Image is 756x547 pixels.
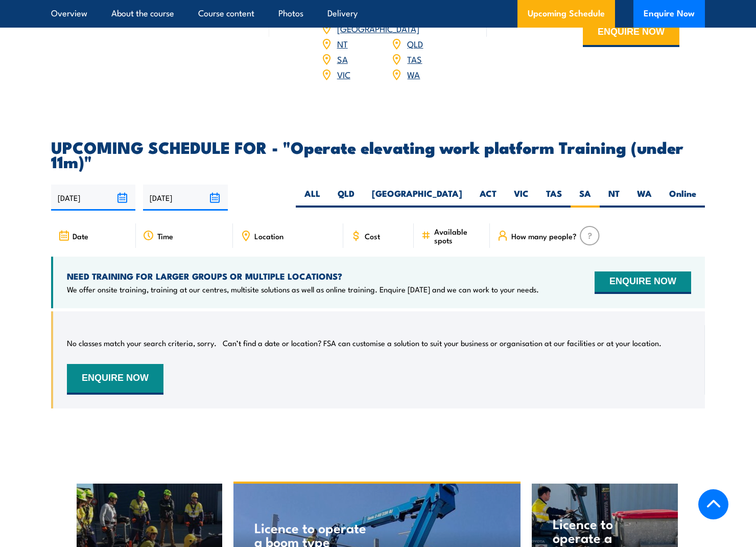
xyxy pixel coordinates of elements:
[296,188,329,208] label: ALL
[407,68,420,80] a: WA
[337,22,419,34] a: [GEOGRAPHIC_DATA]
[337,68,350,80] a: VIC
[51,140,705,168] h2: UPCOMING SCHEDULE FOR - "Operate elevating work platform Training (under 11m)"
[505,188,537,208] label: VIC
[337,37,348,50] a: NT
[67,364,163,395] button: ENQUIRE NOW
[51,185,135,211] input: From date
[407,53,422,65] a: TAS
[67,284,539,294] p: We offer onsite training, training at our centres, multisite solutions as well as online training...
[67,338,217,348] p: No classes match your search criteria, sorry.
[143,185,227,211] input: To date
[407,37,423,50] a: QLD
[595,271,691,294] button: ENQUIRE NOW
[329,188,363,208] label: QLD
[434,227,483,244] span: Available spots
[471,188,505,208] label: ACT
[628,188,660,208] label: WA
[583,19,679,47] button: ENQUIRE NOW
[73,232,88,240] span: Date
[223,338,661,348] p: Can’t find a date or location? FSA can customise a solution to suit your business or organisation...
[337,53,348,65] a: SA
[157,232,173,240] span: Time
[511,232,577,240] span: How many people?
[254,232,283,240] span: Location
[571,188,600,208] label: SA
[363,188,471,208] label: [GEOGRAPHIC_DATA]
[660,188,705,208] label: Online
[365,232,380,240] span: Cost
[537,188,571,208] label: TAS
[67,270,539,282] h4: NEED TRAINING FOR LARGER GROUPS OR MULTIPLE LOCATIONS?
[600,188,628,208] label: NT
